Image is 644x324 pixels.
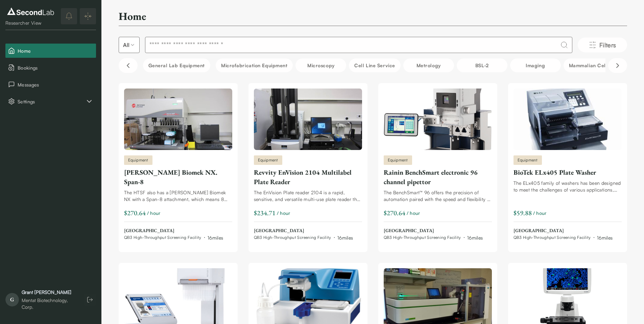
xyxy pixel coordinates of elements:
[407,209,420,217] span: / hour
[597,234,613,241] div: 16 miles
[22,297,77,310] div: Mentat Biotechnology, Corp.
[457,58,507,72] button: BSL-2
[258,157,278,163] span: Equipment
[119,9,146,23] h2: Home
[384,227,483,234] span: [GEOGRAPHIC_DATA]
[510,58,561,72] button: Imaging
[5,94,96,108] button: Settings
[578,38,627,52] button: Filters
[384,168,492,186] div: Rainin BenchSmart electronic 96 channel pipettor
[467,234,483,241] div: 16 miles
[514,235,591,240] span: QB3 High-Throughput Screening Facility
[18,98,85,105] span: Settings
[514,180,622,193] div: The ELx405 family of washers has been designed to meet the challenges of various applications, re...
[514,208,532,218] div: $59.88
[208,234,223,241] div: 16 miles
[384,189,492,203] div: The BenchSmart™ 96 offers the precision of automation paired with the speed and flexibility of ma...
[216,58,293,72] button: Microfabrication Equipment
[254,235,331,240] span: QB3 High-Throughput Screening Facility
[254,189,362,203] div: The EnVision Plate reader 2104 is a rapid, sensitive, and versatile multi-use plate reader that a...
[18,81,93,88] span: Messages
[295,58,346,72] button: Microscopy
[124,208,146,218] div: $270.64
[18,64,93,71] span: Bookings
[514,89,622,241] a: BioTek ELx405 Plate WasherEquipmentBioTek ELx405 Plate WasherThe ELx405 family of washers has bee...
[518,157,538,163] span: Equipment
[337,234,353,241] div: 16 miles
[384,235,461,240] span: QB3 High-Throughput Screening Facility
[124,89,232,241] a: Beckman-Coulter Biomek NX. Span-8Equipment[PERSON_NAME] Biomek NX. Span-8The HTSF also has a [PER...
[119,58,138,73] button: Scroll left
[61,8,77,24] button: notifications
[124,189,232,203] div: The HTSF also has a [PERSON_NAME] Biomek NX with a Span-8 attachment, which means 8 independently...
[599,40,616,50] span: Filters
[124,89,232,150] img: Beckman-Coulter Biomek NX. Span-8
[124,227,223,234] span: [GEOGRAPHIC_DATA]
[608,58,627,73] button: Scroll right
[514,168,622,177] div: BioTek ELx405 Plate Washer
[5,77,96,92] button: Messages
[22,289,77,296] div: Grant [PERSON_NAME]
[5,293,19,306] span: G
[143,58,211,72] button: General Lab equipment
[254,208,276,218] div: $234.71
[403,58,454,72] button: Metrology
[514,89,622,150] img: BioTek ELx405 Plate Washer
[5,60,96,75] button: Bookings
[124,235,201,240] span: QB3 High-Throughput Screening Facility
[384,208,405,218] div: $270.64
[533,209,547,217] span: / hour
[564,58,615,72] button: Mammalian Cells
[514,227,613,234] span: [GEOGRAPHIC_DATA]
[254,89,362,150] img: Revvity EnVision 2104 Multilabel Plate Reader
[119,37,140,53] button: Select listing type
[84,294,96,306] button: Log out
[277,209,290,217] span: / hour
[18,47,93,54] span: Home
[388,157,408,163] span: Equipment
[5,94,96,108] div: Settings sub items
[254,168,362,186] div: Revvity EnVision 2104 Multilabel Plate Reader
[128,157,148,163] span: Equipment
[384,89,492,241] a: Rainin BenchSmart electronic 96 channel pipettorEquipmentRainin BenchSmart electronic 96 channel ...
[80,8,96,24] button: Expand/Collapse sidebar
[5,20,56,26] div: Researcher View
[124,168,232,186] div: [PERSON_NAME] Biomek NX. Span-8
[384,89,492,150] img: Rainin BenchSmart electronic 96 channel pipettor
[254,89,362,241] a: Revvity EnVision 2104 Multilabel Plate ReaderEquipmentRevvity EnVision 2104 Multilabel Plate Read...
[349,58,400,72] button: Cell line service
[5,6,56,17] img: logo
[5,44,96,58] button: Home
[254,227,353,234] span: [GEOGRAPHIC_DATA]
[147,209,161,217] span: / hour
